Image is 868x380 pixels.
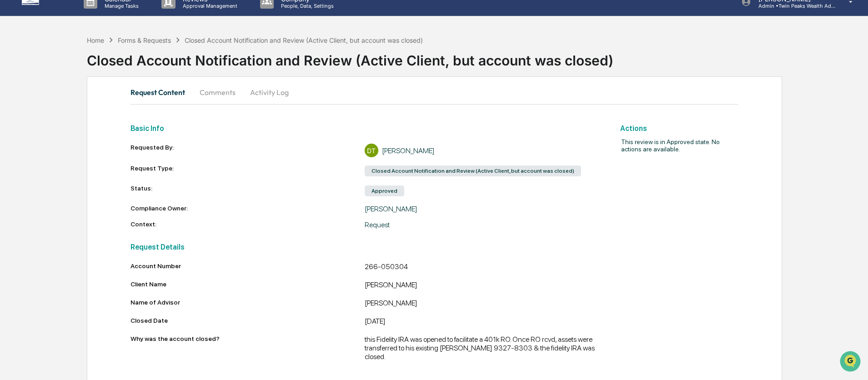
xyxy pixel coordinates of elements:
div: Client Name [130,280,364,288]
p: How can we help? [9,19,166,34]
p: Manage Tasks [97,3,143,9]
div: Requested By: [130,144,364,157]
div: Home [87,36,104,44]
div: Request Type: [130,165,364,177]
div: Forms & Requests [118,36,171,44]
div: [PERSON_NAME] [365,205,598,213]
span: Data Lookup [18,132,57,141]
div: this Fidelity IRA was opened to facilitate a 401k RO. Once RO rcvd, assets were transferred to hi... [365,335,598,361]
p: People, Data, Settings [274,3,338,9]
a: Powered byPylon [64,154,110,161]
img: 1746055101610-c473b297-6a78-478c-a979-82029cc54cd1 [9,70,25,86]
div: [PERSON_NAME] [365,299,598,310]
span: Attestations [75,115,113,124]
div: Request [365,220,598,229]
div: Start new chat [31,70,149,79]
button: Activity Log [243,81,296,103]
div: Context: [130,220,364,229]
p: Approval Management [176,3,242,9]
a: 🖐️Preclearance [5,111,62,127]
div: [DATE] [365,317,598,328]
div: 🖐️ [9,115,16,123]
div: 266-050304 [365,262,598,273]
div: Why was the account closed? [130,335,364,357]
button: Request Content [130,81,192,103]
div: 🔎 [9,133,16,140]
div: DT [365,144,378,157]
div: Name of Advisor [130,299,364,306]
div: Approved [365,185,404,196]
div: secondary tabs example [130,81,738,103]
iframe: Open customer support [839,350,863,375]
div: We're available if you need us! [31,79,115,86]
div: 🗄️ [66,115,73,123]
span: Preclearance [18,115,59,124]
div: Closed Account Notification and Review (Active Client, but account was closed) [87,45,868,69]
div: Closed Account Notification and Review (Active Client, but account was closed) [365,165,581,176]
a: 🔎Data Lookup [5,128,61,145]
h2: Actions [620,124,738,133]
div: Closed Date [130,317,364,324]
div: Compliance Owner: [130,205,364,213]
a: 🗄️Attestations [62,111,116,127]
h2: Request Details [130,243,598,251]
span: Pylon [90,154,110,161]
div: Closed Account Notification and Review (Active Client, but account was closed) [185,36,423,44]
div: Status: [130,185,364,197]
div: Account Number [130,262,364,270]
button: Start new chat [155,72,166,83]
button: Comments [192,81,243,103]
h2: Basic Info [130,124,598,133]
p: Admin • Twin Peaks Wealth Advisors [751,3,836,9]
div: [PERSON_NAME] [382,146,435,155]
h2: This review is in Approved state. No actions are available. [598,138,738,153]
div: [PERSON_NAME] [365,280,598,291]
